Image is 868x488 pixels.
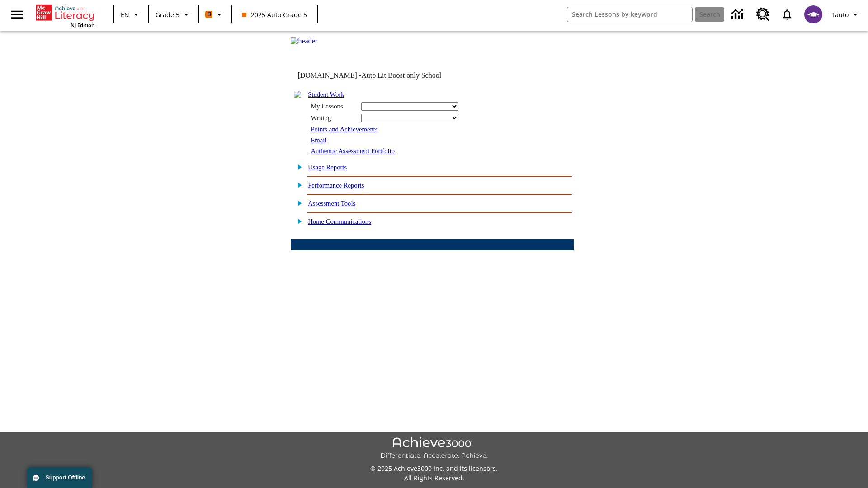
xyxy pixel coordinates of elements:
input: search field [567,7,692,22]
img: header [291,37,317,45]
a: Assessment Tools [308,200,355,207]
a: Usage Reports [308,164,347,171]
a: Authentic Assessment Portfolio [311,147,395,155]
button: Language: EN, Select a language [117,6,146,23]
button: Profile/Settings [828,6,864,23]
button: Boost Class color is orange. Change class color [202,6,228,23]
span: B [207,9,211,20]
img: plus.gif [293,199,302,207]
nobr: Auto Lit Boost only School [361,71,441,79]
a: Points and Achievements [311,126,377,133]
span: 2025 Auto Grade 5 [242,10,307,19]
a: Resource Center, Will open in new tab [751,2,775,27]
span: Tauto [831,10,849,19]
button: Select a new avatar [799,3,828,26]
img: plus.gif [293,217,302,225]
a: Notifications [775,3,799,26]
a: Performance Reports [308,182,364,189]
div: Writing [311,114,356,122]
a: Data Center [726,2,751,27]
td: [DOMAIN_NAME] - [297,71,464,80]
a: Email [311,136,326,144]
img: Achieve3000 Differentiate Accelerate Achieve [380,437,488,460]
img: plus.gif [293,181,302,189]
button: Open side menu [4,1,30,28]
div: Home [36,3,94,28]
a: Home Communications [308,218,371,225]
span: NJ Edition [71,22,94,28]
span: Support Offline [46,474,85,481]
img: plus.gif [293,163,302,171]
img: minus.gif [293,90,302,98]
button: Support Offline [27,467,92,488]
a: Student Work [308,91,344,98]
span: EN [121,10,129,19]
div: My Lessons [311,103,356,110]
button: Grade: Grade 5, Select a grade [152,6,195,23]
span: Grade 5 [156,10,179,19]
img: avatar image [804,5,822,23]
